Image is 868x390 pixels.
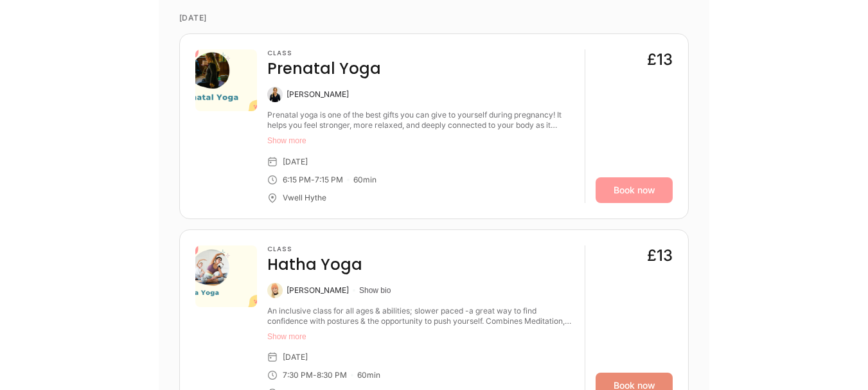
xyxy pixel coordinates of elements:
[287,285,349,296] div: [PERSON_NAME]
[283,157,308,167] div: [DATE]
[315,175,343,185] div: 7:15 PM
[287,89,349,100] div: [PERSON_NAME]
[283,352,308,362] div: [DATE]
[267,245,362,253] h3: Class
[647,245,673,266] div: £13
[357,370,380,380] div: 60 min
[596,177,673,203] a: Book now
[267,254,362,275] h4: Hatha Yoga
[267,58,381,79] h4: Prenatal Yoga
[179,3,689,33] time: [DATE]
[267,136,574,146] button: Show more
[359,285,391,296] button: Show bio
[267,283,283,298] img: Kate Alexander
[195,49,257,111] img: 87b5b2cd-36d1-49f8-bb1d-d443f0f8bf6a.png
[267,49,381,57] h3: Class
[267,110,574,130] div: Prenatal yoga is one of the best gifts you can give to yourself during pregnancy! It helps you fe...
[311,175,315,185] div: -
[267,306,574,326] div: An inclusive class for all ages & abilities; slower paced -a great way to find confidence with po...
[313,370,317,380] div: -
[283,370,313,380] div: 7:30 PM
[317,370,347,380] div: 8:30 PM
[283,175,311,185] div: 6:15 PM
[195,245,257,307] img: 53d83a91-d805-44ac-b3fe-e193bac87da4.png
[283,193,326,203] div: Vwell Hythe
[647,49,673,70] div: £13
[267,87,283,102] img: Claire Banham
[267,332,574,342] button: Show more
[353,175,376,185] div: 60 min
